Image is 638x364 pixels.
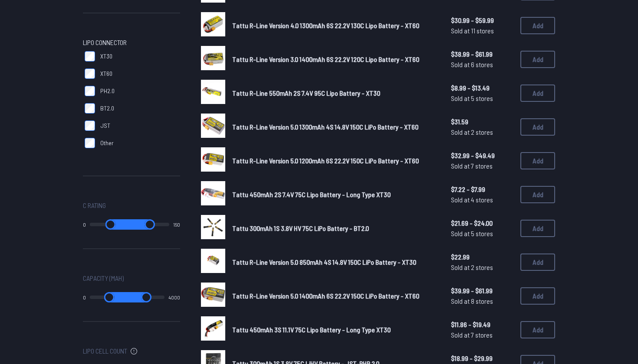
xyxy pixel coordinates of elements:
span: Other [100,139,114,147]
img: image [201,46,225,70]
img: image [201,12,225,36]
span: Sold at 8 stores [451,296,513,306]
span: Sold at 5 stores [451,228,513,239]
input: PH2.0 [85,86,95,96]
a: Tattu 300mAh 1S 3.8V HV 75C LiPo Battery - BT2.0 [232,223,437,234]
button: Add [520,321,555,338]
span: Lipo Cell Count [83,346,127,356]
button: Add [520,253,555,271]
span: XT30 [100,52,112,61]
a: Tattu R-Line Version 5.0 1400mAh 6S 22.2V 150C LiPo Battery - XT60 [232,291,437,301]
img: image [201,147,225,172]
span: Tattu R-Line Version 5.0 1300mAh 4S 14.8V 150C LiPo Battery - XT60 [232,123,418,131]
span: Sold at 6 stores [451,59,513,70]
a: Tattu R-Line Version 3.0 1400mAh 6S 22.2V 120C Lipo Battery - XT60 [232,54,437,65]
span: Sold at 2 stores [451,262,513,273]
a: image [201,249,225,276]
button: Add [520,118,555,136]
button: Add [520,220,555,237]
img: image [201,215,225,239]
input: XT60 [85,68,95,79]
span: Tattu R-Line Version 3.0 1400mAh 6S 22.2V 120C Lipo Battery - XT60 [232,55,419,63]
span: PH2.0 [100,87,115,95]
span: Sold at 5 stores [451,93,513,104]
span: $7.22 - $7.99 [451,184,513,195]
img: image [201,80,225,104]
span: Tattu R-Line Version 4.0 1300mAh 6S 22.2V 130C Lipo Battery - XT60 [232,21,419,29]
button: Add [520,186,555,203]
a: image [201,114,225,140]
span: BT2.0 [100,104,114,113]
span: $32.99 - $49.49 [451,150,513,161]
button: Add [520,17,555,34]
span: $22.99 [451,252,513,262]
span: Tattu 300mAh 1S 3.8V HV 75C LiPo Battery - BT2.0 [232,224,369,232]
input: Other [85,138,95,148]
span: Sold at 7 stores [451,330,513,340]
a: Tattu 450mAh 3S 11.1V 75C Lipo Battery - Long Type XT30 [232,325,437,335]
span: Tattu 450mAh 3S 11.1V 75C Lipo Battery - Long Type XT30 [232,325,391,334]
span: $31.59 [451,117,513,127]
span: LiPo Connector [83,37,127,48]
a: image [201,147,225,174]
output: 0 [83,294,86,301]
a: Tattu R-Line Version 5.0 850mAh 4S 14.8V 150C LiPo Battery - XT30 [232,257,437,267]
span: Sold at 7 stores [451,161,513,171]
button: Add [520,287,555,305]
span: JST [100,121,110,130]
a: Tattu R-Line Version 5.0 1200mAh 6S 22.2V 150C LiPo Battery - XT60 [232,156,437,166]
a: image [201,316,225,343]
span: $30.99 - $59.99 [451,15,513,26]
a: image [201,80,225,107]
img: image [201,249,225,273]
input: JST [85,120,95,131]
span: Sold at 4 stores [451,195,513,205]
a: Tattu R-Line 550mAh 2S 7.4V 95C Lipo Battery - XT30 [232,88,437,98]
a: image [201,283,225,309]
span: Tattu R-Line Version 5.0 1200mAh 6S 22.2V 150C LiPo Battery - XT60 [232,156,419,165]
span: XT60 [100,69,112,78]
span: Sold at 11 stores [451,26,513,36]
button: Add [520,84,555,102]
button: Add [520,51,555,68]
input: BT2.0 [85,103,95,114]
img: image [201,316,225,341]
img: image [201,283,225,307]
span: Tattu R-Line 550mAh 2S 7.4V 95C Lipo Battery - XT30 [232,89,380,97]
span: Tattu 450mAh 2S 7.4V 75C Lipo Battery - Long Type XT30 [232,190,391,198]
a: image [201,46,225,73]
a: image [201,181,225,208]
span: $21.69 - $24.00 [451,218,513,228]
output: 4000 [168,294,180,301]
a: image [201,215,225,242]
span: $38.99 - $61.99 [451,49,513,59]
a: image [201,12,225,39]
img: image [201,181,225,205]
span: Tattu R-Line Version 5.0 850mAh 4S 14.8V 150C LiPo Battery - XT30 [232,258,416,266]
span: $11.86 - $19.49 [451,319,513,330]
span: $18.99 - $29.99 [451,353,513,364]
a: Tattu R-Line Version 4.0 1300mAh 6S 22.2V 130C Lipo Battery - XT60 [232,20,437,31]
output: 150 [173,221,180,228]
a: Tattu 450mAh 2S 7.4V 75C Lipo Battery - Long Type XT30 [232,189,437,200]
a: Tattu R-Line Version 5.0 1300mAh 4S 14.8V 150C LiPo Battery - XT60 [232,122,437,132]
button: Add [520,152,555,169]
span: $39.99 - $61.99 [451,286,513,296]
span: $8.99 - $13.49 [451,83,513,93]
input: XT30 [85,51,95,62]
span: Sold at 2 stores [451,127,513,137]
span: Capacity (mAh) [83,273,124,283]
output: 0 [83,221,86,228]
img: image [201,114,225,138]
span: C Rating [83,200,106,211]
span: Tattu R-Line Version 5.0 1400mAh 6S 22.2V 150C LiPo Battery - XT60 [232,292,419,300]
